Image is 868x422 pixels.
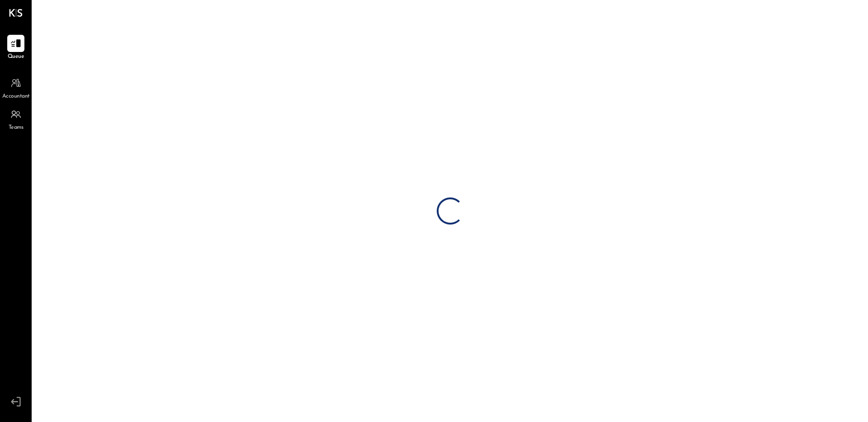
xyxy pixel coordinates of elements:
[8,53,24,61] span: Queue
[0,35,31,61] a: Queue
[0,75,31,101] a: Accountant
[0,106,31,132] a: Teams
[2,93,30,101] span: Accountant
[9,124,24,132] span: Teams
